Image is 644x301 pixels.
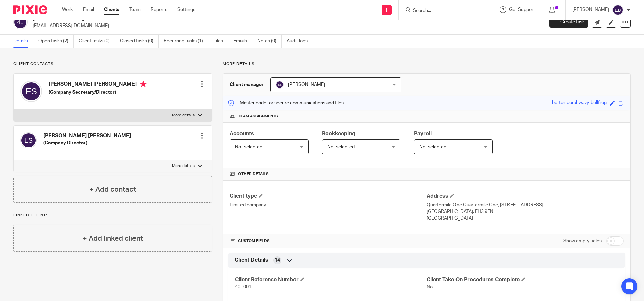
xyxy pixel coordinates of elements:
[13,15,28,29] img: svg%3E
[62,6,73,13] a: Work
[83,6,94,13] a: Email
[322,131,355,136] span: Bookkeeping
[427,215,624,222] p: [GEOGRAPHIC_DATA]
[235,257,268,264] span: Client Details
[230,238,427,244] h4: CUSTOM FIELDS
[43,140,131,146] h5: (Company Director)
[223,61,631,67] p: More details
[49,89,147,96] h5: (Company Secretary/Director)
[233,35,252,48] a: Emails
[129,6,141,13] a: Team
[228,100,344,106] p: Master code for secure communications and files
[563,238,602,244] label: Show empty fields
[13,213,212,218] p: Linked clients
[43,132,131,139] h4: [PERSON_NAME] [PERSON_NAME]
[79,35,115,48] a: Client tasks (0)
[549,17,588,28] a: Create task
[235,276,427,283] h4: Client Reference Number
[151,6,167,13] a: Reports
[427,208,624,215] p: [GEOGRAPHIC_DATA], EH3 9EN
[83,233,143,244] h4: + Add linked client
[213,35,228,48] a: Files
[327,145,355,149] span: Not selected
[104,6,119,13] a: Clients
[230,81,264,88] h3: Client manager
[257,35,282,48] a: Notes (0)
[509,7,535,12] span: Get Support
[572,6,609,13] p: [PERSON_NAME]
[13,61,212,67] p: Client contacts
[20,81,42,102] img: svg%3E
[612,5,623,15] img: svg%3E
[164,35,208,48] a: Recurring tasks (1)
[172,113,195,118] p: More details
[230,131,254,136] span: Accounts
[414,131,432,136] span: Payroll
[38,35,74,48] a: Open tasks (2)
[230,193,427,200] h4: Client type
[20,132,37,148] img: svg%3E
[235,145,262,149] span: Not selected
[230,202,427,208] p: Limited company
[49,81,147,89] h4: [PERSON_NAME] [PERSON_NAME]
[172,163,195,169] p: More details
[120,35,159,48] a: Closed tasks (0)
[288,82,325,87] span: [PERSON_NAME]
[238,114,278,119] span: Team assignments
[287,35,313,48] a: Audit logs
[419,145,446,149] span: Not selected
[13,35,33,48] a: Details
[238,171,269,177] span: Other details
[412,8,473,14] input: Search
[89,184,136,195] h4: + Add contact
[552,99,607,107] div: better-coral-wavy-bullfrog
[427,193,624,200] h4: Address
[177,6,195,13] a: Settings
[235,285,251,289] span: 40T001
[276,81,284,89] img: svg%3E
[13,5,47,14] img: Pixie
[427,276,618,283] h4: Client Take On Procedures Complete
[275,257,280,264] span: 14
[427,285,433,289] span: No
[33,22,539,29] p: [EMAIL_ADDRESS][DOMAIN_NAME]
[427,202,624,208] p: Quartermile One Quartermile One, [STREET_ADDRESS]
[140,81,147,87] i: Primary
